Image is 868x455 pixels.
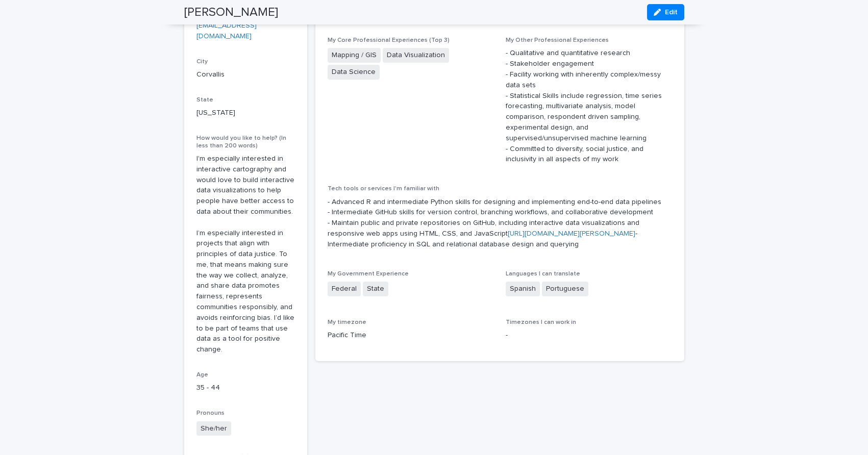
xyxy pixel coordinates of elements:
span: State [196,97,213,103]
span: My Government Experience [328,271,409,277]
span: Portuguese [542,282,588,296]
span: My timezone [328,319,366,325]
span: Data Science [328,65,380,80]
button: Edit [647,4,684,20]
span: Age [196,372,208,378]
span: Tech tools or services I'm familiar with [328,186,439,192]
span: She/her [196,421,231,436]
span: Data Visualization [383,48,449,63]
span: My Core Professional Experiences (Top 3) [328,37,450,43]
span: My Other Professional Experiences [506,37,609,43]
span: Edit [665,9,678,16]
h2: [PERSON_NAME] [184,5,278,20]
p: Pacific Time [328,330,494,341]
p: - Advanced R and intermediate Python skills for designing and implementing end-to-end data pipeli... [328,197,672,250]
p: - [506,330,672,341]
span: Timezones I can work in [506,319,576,325]
span: Pronouns [196,410,225,416]
span: State [363,282,388,296]
p: Corvallis [196,69,295,80]
p: - Qualitative and quantitative research - Stakeholder engagement - Facility working with inherent... [506,48,672,165]
p: [US_STATE] [196,108,295,118]
span: Federal [328,282,361,296]
span: How would you like to help? (In less than 200 words) [196,135,286,148]
a: [EMAIL_ADDRESS][DOMAIN_NAME] [196,22,257,40]
span: City [196,59,208,65]
p: I'm especially interested in interactive cartography and would love to build interactive data vis... [196,154,295,355]
span: Languages I can translate [506,271,580,277]
p: 35 - 44 [196,383,295,393]
a: [URL][DOMAIN_NAME][PERSON_NAME] [508,230,635,237]
span: Spanish [506,282,540,296]
span: Mapping / GIS [328,48,381,63]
